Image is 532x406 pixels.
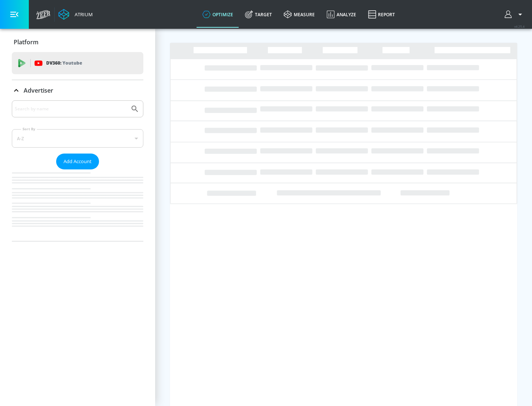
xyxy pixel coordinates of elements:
a: Target [239,1,278,28]
nav: list of Advertiser [12,169,143,241]
a: measure [278,1,321,28]
a: Analyze [321,1,362,28]
p: Youtube [62,59,82,67]
div: Atrium [72,11,93,18]
input: Search by name [15,104,127,114]
p: Platform [14,38,38,46]
span: v 4.25.4 [514,24,525,28]
div: DV360: Youtube [12,52,143,74]
div: Advertiser [12,100,143,241]
p: DV360: [46,59,82,67]
a: Report [362,1,401,28]
span: Add Account [64,157,92,166]
button: Add Account [56,154,99,169]
div: A-Z [12,129,143,148]
label: Sort By [21,127,37,131]
a: optimize [197,1,239,28]
div: Advertiser [12,80,143,101]
div: Platform [12,32,143,52]
a: Atrium [58,9,93,20]
p: Advertiser [24,86,53,94]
